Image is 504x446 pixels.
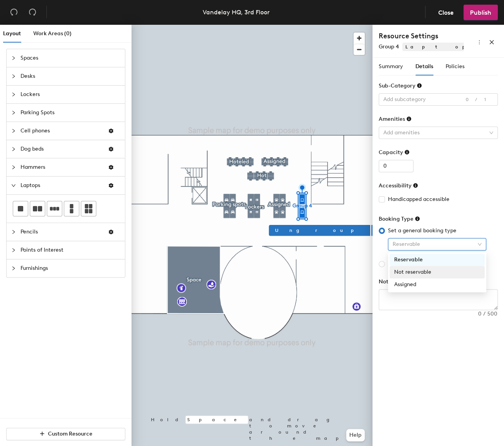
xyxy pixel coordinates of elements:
span: Set a booking type per day of week [385,260,481,268]
span: undo [10,8,18,16]
div: Not reservable [390,266,485,278]
span: collapsed [11,56,16,60]
span: expanded [11,183,16,188]
button: Redo (⌘ + ⇧ + Z) [25,5,40,20]
span: Policies [446,63,465,70]
span: collapsed [11,129,16,133]
div: Sub-Category [379,82,422,89]
span: Spaces [21,49,120,67]
span: collapsed [11,165,16,170]
span: close [489,39,494,45]
span: Set a general booking type [385,226,460,235]
span: collapsed [11,92,16,97]
span: Dog beds [21,140,102,158]
div: Amenities [379,116,412,122]
span: Pencils [21,223,102,241]
span: Parking Spots [21,104,120,122]
span: Laptops [21,177,102,194]
div: Not reservable [394,268,480,276]
div: Booking Type [379,216,420,222]
button: Custom Resource [6,428,125,440]
span: Group 4 [379,43,399,50]
span: collapsed [11,110,16,115]
button: Undo (⌘ + Z) [6,5,22,20]
span: Laptops [402,43,496,51]
span: Custom Resource [48,431,92,437]
button: Help [346,429,365,441]
span: Handicapped accessible [385,195,453,204]
div: Notes [379,278,400,285]
h4: Resource Settings [379,31,464,41]
span: Close [438,9,454,16]
span: Reservable [393,238,482,250]
span: Work Areas (0) [33,30,72,37]
div: Capacity [379,149,410,156]
span: collapsed [11,74,16,79]
span: Hammers [21,158,102,176]
button: Close [432,5,460,20]
div: Assigned [394,280,480,289]
span: collapsed [11,248,16,252]
div: Reservable [390,254,485,266]
span: Layout [3,30,21,37]
span: Cell phones [21,122,102,140]
button: Publish [463,5,498,20]
span: Lockers [21,86,120,103]
button: Ungroup [269,225,370,236]
span: Points of Interest [21,241,120,259]
span: Furnishings [21,259,120,277]
span: Desks [21,67,120,85]
div: Vandelay HQ, 3rd Floor [203,7,270,17]
div: Accessibility [379,182,418,189]
div: Reservable [394,256,480,264]
span: more [477,39,482,45]
span: collapsed [11,266,16,271]
span: Details [415,63,433,70]
span: Summary [379,63,403,70]
span: Ungroup [275,227,364,234]
span: collapsed [11,230,16,234]
span: collapsed [11,147,16,151]
div: Assigned [390,278,485,291]
span: Publish [470,9,491,16]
